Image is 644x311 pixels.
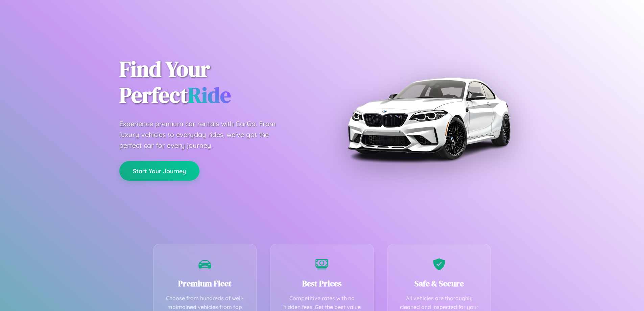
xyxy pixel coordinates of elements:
[119,118,288,151] p: Experience premium car rentals with CarGo. From luxury vehicles to everyday rides, we've got the ...
[188,80,231,110] span: Ride
[398,278,481,289] h3: Safe & Secure
[164,278,246,289] h3: Premium Fleet
[281,278,363,289] h3: Best Prices
[344,34,513,203] img: Premium BMW car rental vehicle
[119,161,199,181] button: Start Your Journey
[119,56,312,108] h1: Find Your Perfect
